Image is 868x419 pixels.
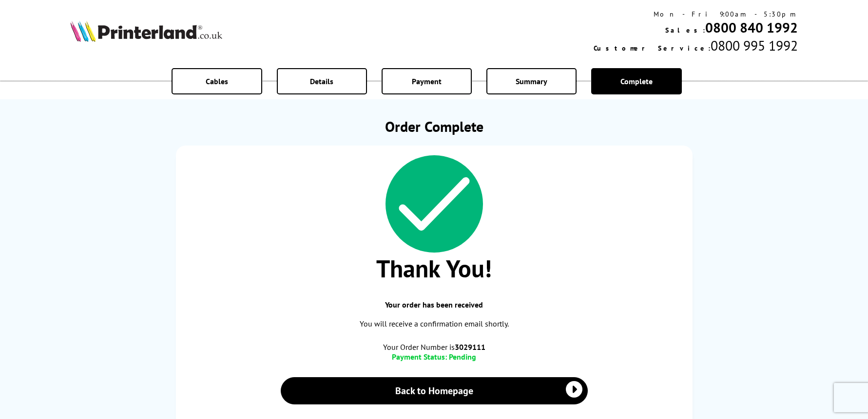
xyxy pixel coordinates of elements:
a: 0800 840 1992 [705,18,798,36]
span: Cables [206,76,228,86]
span: Thank You! [186,253,683,284]
span: Complete [620,76,653,86]
span: 0800 995 1992 [711,36,798,55]
span: Sales: [665,26,705,35]
span: Your order has been received [186,300,683,310]
div: Mon - Fri 9:00am - 5:30pm [594,10,798,18]
span: Details [310,76,333,86]
span: Your Order Number is [186,342,683,352]
b: 3029111 [455,342,485,352]
span: Summary [516,76,547,86]
span: Payment [412,76,442,86]
span: Payment Status: [392,352,447,362]
span: Pending [449,352,476,362]
a: Back to Homepage [281,377,588,404]
p: You will receive a confirmation email shortly. [186,317,683,330]
h1: Order Complete [176,117,693,136]
img: Printerland Logo [70,20,222,42]
span: Customer Service: [594,44,711,53]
